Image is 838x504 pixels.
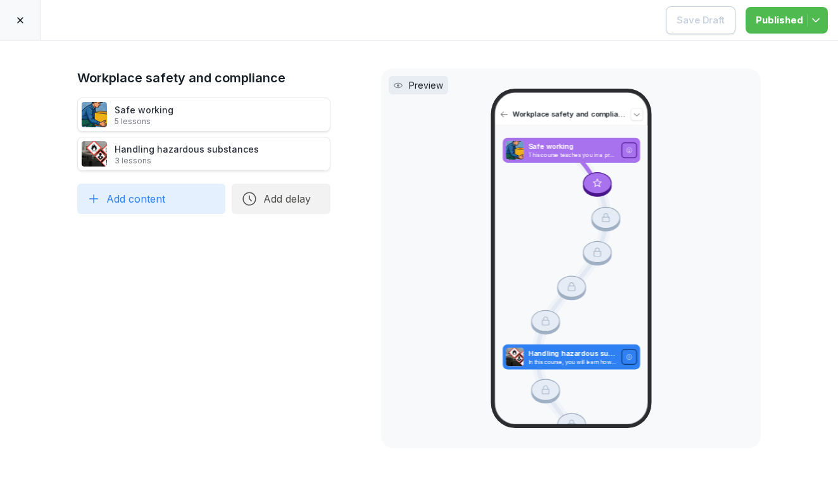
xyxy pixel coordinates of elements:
[528,348,616,358] p: Handling hazardous substances
[115,117,173,127] p: 5 lessons
[505,141,523,160] img: ns5fm27uu5em6705ixom0yjt.png
[115,142,259,166] div: Handling hazardous substances
[232,184,330,214] button: Add delay
[528,358,616,365] p: In this course, you will learn how to handle hazardous substances safely. You will find out what ...
[666,6,735,34] button: Save Draft
[677,13,725,27] div: Save Draft
[528,152,616,159] p: This course teaches you in a practical way how to work ergonomically, recognise and avoid typical...
[115,103,173,127] div: Safe working
[512,110,626,120] p: Workplace safety and compliance
[77,68,330,87] h1: Workplace safety and compliance
[115,156,259,166] p: 3 lessons
[528,142,616,152] p: Safe working
[77,98,330,132] div: Safe working5 lessons
[77,184,225,214] button: Add content
[77,137,330,171] div: Handling hazardous substances3 lessons
[746,7,828,34] button: Published
[82,141,107,167] img: ro33qf0i8ndaw7nkfv0stvse.png
[756,13,818,27] div: Published
[82,102,107,127] img: ns5fm27uu5em6705ixom0yjt.png
[409,79,443,92] p: Preview
[505,348,523,367] img: ro33qf0i8ndaw7nkfv0stvse.png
